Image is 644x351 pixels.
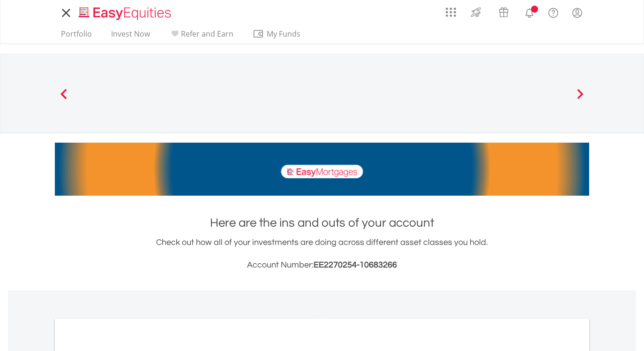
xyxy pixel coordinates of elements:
span: My Funds [253,28,314,40]
a: FAQ's and Support [541,2,565,21]
h3: Account Number: [55,259,589,272]
h1: Here are the ins and outs of your account [55,214,589,231]
a: Vouchers [490,2,517,20]
img: grid-menu-icon.svg [446,7,456,17]
img: vouchers-v2.svg [496,5,511,20]
img: EasyEquities_Logo.png [77,6,175,21]
a: Notifications [517,2,541,21]
img: thrive-v2.svg [468,5,484,20]
a: Refer and Earn [165,29,237,44]
img: EasyMortage Promotion Banner [55,143,589,196]
a: Home page [75,2,175,21]
span: Refer and Earn [181,29,233,39]
a: Portfolio [57,29,96,44]
span: EE2270254-10683266 [314,260,397,269]
a: My Profile [565,2,589,23]
a: Invest Now [107,29,154,44]
div: Check out how all of your investments are doing across different asset classes you hold. [55,236,589,272]
a: AppsGrid [440,2,462,17]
